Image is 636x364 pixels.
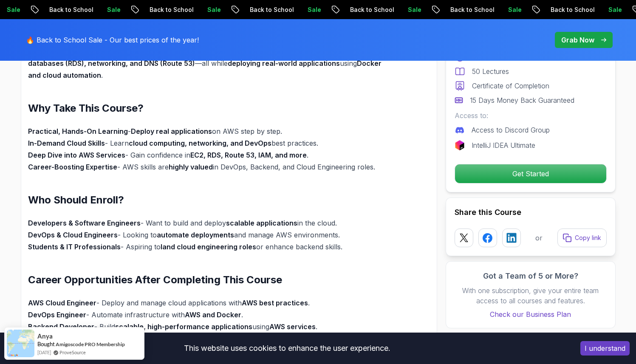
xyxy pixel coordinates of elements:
[28,125,390,173] p: - on AWS step by step. - Learn best practices. - Gain confidence in . - AWS skills are in DevOps,...
[28,273,390,287] h2: Career Opportunities After Completing This Course
[115,322,252,331] strong: scalable, high-performance applications
[28,297,390,333] p: - Deploy and manage cloud applications with . - Automate infrastructure with . - Build using .
[535,233,543,243] p: or
[242,299,308,307] strong: AWS best practices
[455,164,606,183] p: Get Started
[28,163,117,171] strong: Career-Boosting Expertise
[539,6,597,14] p: Back to School
[269,322,316,331] strong: AWS services
[28,231,118,239] strong: DevOps & Cloud Engineers
[455,309,607,319] a: Check our Business Plan
[37,341,55,347] span: Bought
[185,310,241,319] strong: AWS and Docker
[472,140,535,150] p: IntelliJ IDEA Ultimate
[7,330,34,357] img: provesource social proof notification image
[226,219,297,227] strong: scalable applications
[228,59,340,68] strong: deploying real-world applications
[296,6,323,14] p: Sale
[28,151,125,159] strong: Deep Dive into AWS Services
[38,6,96,14] p: Back to School
[472,125,550,135] p: Access to Discord Group
[28,139,105,147] strong: In-Demand Cloud Skills
[28,310,86,319] strong: DevOps Engineer
[455,270,607,282] h3: Got a Team of 5 or More?
[157,231,234,239] strong: automate deployments
[455,164,607,183] button: Get Started
[455,285,607,306] p: With one subscription, give your entire team access to all courses and features.
[455,206,607,218] h2: Share this Course
[470,95,574,105] p: 15 Days Money Back Guaranteed
[37,333,53,340] span: Anya
[28,193,390,207] h2: Who Should Enroll?
[597,6,624,14] p: Sale
[455,140,465,150] img: jetbrains logo
[59,349,86,356] a: ProveSource
[131,127,212,135] strong: Deploy real applications
[575,234,601,242] p: Copy link
[439,6,497,14] p: Back to School
[28,299,96,307] strong: AWS Cloud Engineer
[472,66,509,76] p: 50 Lectures
[339,6,396,14] p: Back to School
[161,243,256,251] strong: land cloud engineering roles
[138,6,196,14] p: Back to School
[169,163,213,171] strong: highly valued
[28,127,128,135] strong: Practical, Hands-On Learning
[28,102,390,115] h2: Why Take This Course?
[37,349,51,356] span: [DATE]
[561,35,594,45] p: Grab Now
[557,229,607,247] button: Copy link
[26,35,199,45] p: 🔥 Back to School Sale - Our best prices of the year!
[28,322,94,331] strong: Backend Developer
[396,6,424,14] p: Sale
[190,151,307,159] strong: EC2, RDS, Route 53, IAM, and more
[472,81,549,91] p: Certificate of Completion
[28,219,141,227] strong: Developers & Software Engineers
[6,339,568,358] div: This website uses cookies to enhance the user experience.
[129,139,271,147] strong: cloud computing, networking, and DevOps
[28,243,121,251] strong: Students & IT Professionals
[497,6,524,14] p: Sale
[580,341,630,356] button: Accept cookies
[196,6,223,14] p: Sale
[28,217,390,253] p: - Want to build and deploy in the cloud. - Looking to and manage AWS environments. - Aspiring to ...
[96,6,123,14] p: Sale
[56,341,125,347] a: Amigoscode PRO Membership
[238,6,296,14] p: Back to School
[455,110,607,121] p: Access to:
